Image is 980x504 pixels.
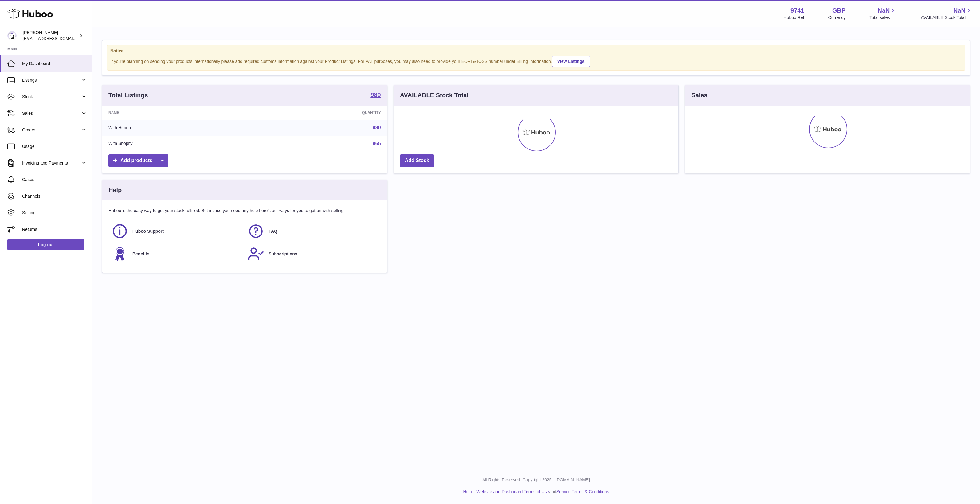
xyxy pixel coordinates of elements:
li: and [474,489,609,495]
a: Website and Dashboard Terms of Use [476,489,549,494]
div: If you're planning on sending your products internationally please add required customs informati... [110,55,962,67]
span: Settings [22,210,87,216]
h3: Help [108,186,122,194]
td: With Shopify [102,136,256,152]
p: All Rights Reserved. Copyright 2025 - [DOMAIN_NAME] [97,477,975,483]
strong: 9741 [790,6,804,15]
a: Huboo Support [112,223,241,239]
img: internalAdmin-9741@internal.huboo.com [7,31,17,40]
p: Huboo is the easy way to get your stock fulfilled. But incase you need any help here's our ways f... [108,208,381,214]
th: Name [102,106,256,120]
th: Quantity [256,106,387,120]
a: View Listings [552,56,590,67]
h3: Sales [691,91,707,99]
a: Add Stock [400,154,434,167]
a: Add products [108,154,168,167]
span: Usage [22,144,87,149]
span: Orders [22,127,81,133]
a: Service Terms & Conditions [556,489,609,494]
strong: GBP [832,6,845,15]
a: FAQ [248,223,378,239]
span: Returns [22,227,87,232]
span: Huboo Support [132,228,164,234]
span: AVAILABLE Stock Total [921,15,973,21]
h3: Total Listings [108,91,148,99]
div: [PERSON_NAME] [23,30,78,41]
a: NaN AVAILABLE Stock Total [921,6,973,21]
td: With Huboo [102,120,256,136]
a: Log out [7,239,84,250]
span: Cases [22,177,87,183]
span: Channels [22,193,87,199]
a: Benefits [112,246,241,262]
span: FAQ [269,228,277,234]
span: Sales [22,110,81,116]
span: Benefits [132,251,149,257]
span: Invoicing and Payments [22,160,81,166]
span: Subscriptions [269,251,297,257]
span: NaN [877,6,890,15]
a: Help [463,489,472,494]
span: My Dashboard [22,61,87,67]
strong: Notice [110,48,962,54]
a: 980 [370,92,381,99]
div: Currency [828,15,846,21]
div: Huboo Ref [784,15,804,21]
a: NaN Total sales [869,6,897,21]
a: 980 [373,125,381,130]
a: 965 [373,141,381,146]
h3: AVAILABLE Stock Total [400,91,468,99]
strong: 980 [370,92,381,98]
span: Listings [22,77,81,83]
span: NaN [953,6,966,15]
span: Stock [22,94,81,100]
span: [EMAIL_ADDRESS][DOMAIN_NAME] [23,36,90,41]
a: Subscriptions [248,246,378,262]
span: Total sales [869,15,897,21]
